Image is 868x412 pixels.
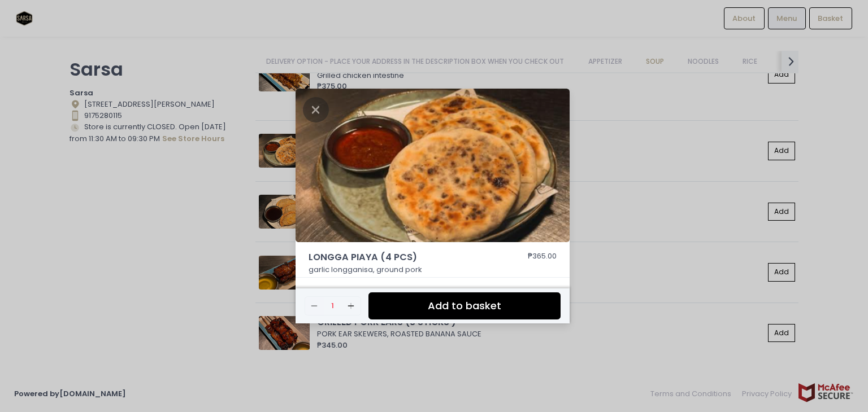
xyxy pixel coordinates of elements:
[309,264,557,275] p: garlic longganisa, ground pork
[368,292,561,320] button: Add to basket
[296,89,570,242] img: LONGGA PIAYA (4 PCS)
[309,251,495,264] span: LONGGA PIAYA (4 PCS)
[303,103,329,115] button: Close
[528,251,557,264] div: ₱365.00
